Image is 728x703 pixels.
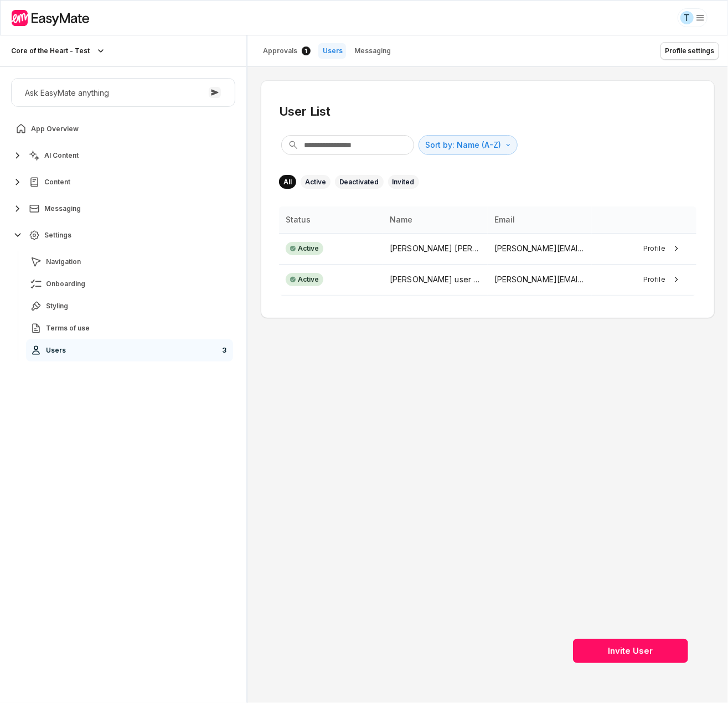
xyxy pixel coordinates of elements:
[46,280,85,288] span: Onboarding
[44,231,71,240] span: Settings
[494,273,586,286] p: [PERSON_NAME][EMAIL_ADDRESS][PERSON_NAME][DOMAIN_NAME]
[46,324,90,333] span: Terms of use
[11,78,235,107] button: Ask EasyMate anything
[11,118,235,140] a: App Overview
[298,273,319,286] span: Active
[279,103,331,120] h2: User List
[335,175,384,189] button: Deactivated
[426,139,502,151] p: Sort by: Name (A-Z)
[323,46,343,55] p: Users
[279,175,296,189] button: All
[46,302,68,311] span: Styling
[637,243,690,254] button: Profile
[573,639,688,663] button: Invite User
[494,242,586,255] p: [PERSON_NAME][EMAIL_ADDRESS][PERSON_NAME][DOMAIN_NAME]
[220,344,229,357] span: 3
[26,295,233,317] a: Styling
[301,175,331,189] button: Active
[11,171,235,193] button: Content
[279,206,384,233] th: Status
[26,339,233,361] a: Users3
[390,242,481,255] div: [PERSON_NAME] [PERSON_NAME]
[355,46,391,55] p: Messaging
[390,273,481,286] div: [PERSON_NAME] user 1 [PERSON_NAME]
[44,151,79,160] span: AI Content
[304,46,307,56] p: 1
[11,44,107,58] button: Core of the Heart - Test
[637,274,690,285] button: Profile
[660,42,719,60] button: Profile settings
[11,224,235,246] button: Settings
[26,251,233,273] a: Navigation
[388,175,419,189] button: Invited
[680,11,694,24] div: T
[44,204,81,213] span: Messaging
[46,346,66,355] span: Users
[263,46,297,55] p: Approvals
[11,46,90,55] p: Core of the Heart - Test
[26,317,233,339] a: Terms of use
[44,178,70,187] span: Content
[419,135,518,155] button: Sort by: Name (A-Z)
[46,257,81,266] span: Navigation
[11,198,235,220] button: Messaging
[26,273,233,295] a: Onboarding
[383,206,488,233] th: Name
[488,206,592,233] th: Email
[298,242,319,255] span: Active
[31,125,79,133] span: App Overview
[11,144,235,167] button: AI Content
